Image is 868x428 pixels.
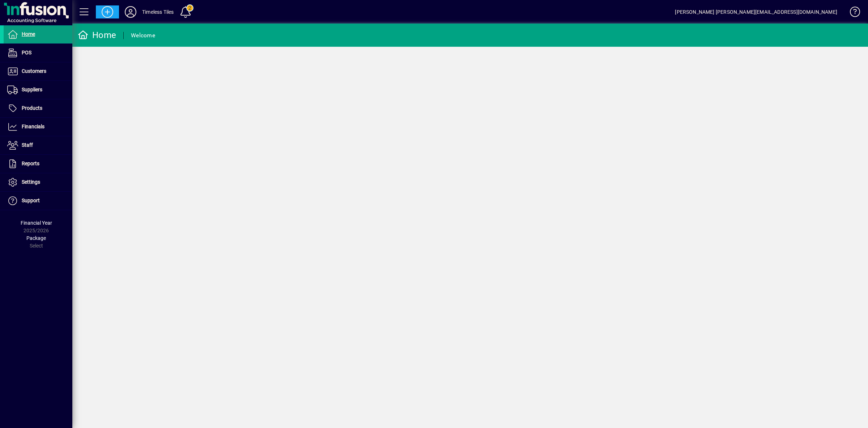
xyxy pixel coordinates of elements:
a: Settings [4,173,72,191]
span: Reports [22,161,39,166]
span: Settings [22,179,40,185]
a: Customers [4,62,72,80]
span: Staff [22,142,33,148]
a: Support [4,192,72,210]
button: Profile [119,5,142,18]
a: Suppliers [4,81,72,99]
span: Suppliers [22,87,42,92]
a: Products [4,99,72,117]
span: Support [22,198,40,203]
span: POS [22,50,31,55]
a: Staff [4,136,72,154]
span: Customers [22,68,46,74]
div: [PERSON_NAME] [PERSON_NAME][EMAIL_ADDRESS][DOMAIN_NAME] [675,6,837,18]
div: Home [78,29,116,41]
button: Add [96,5,119,18]
a: Reports [4,155,72,173]
a: POS [4,44,72,62]
a: Financials [4,118,72,136]
span: Package [26,235,46,241]
a: Knowledge Base [844,1,859,25]
span: Home [22,31,35,37]
div: Timeless Tiles [142,6,174,18]
span: Financials [22,124,44,129]
span: Financial Year [21,220,52,226]
span: Products [22,105,42,111]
